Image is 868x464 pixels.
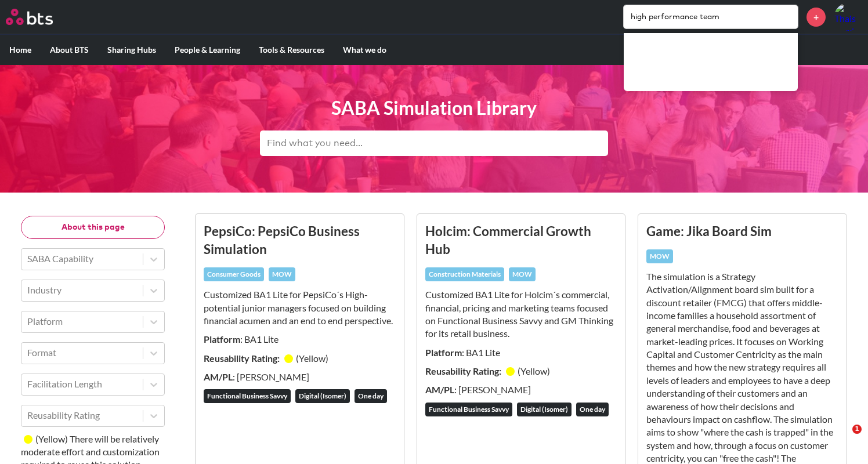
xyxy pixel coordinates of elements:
[834,3,862,31] img: Thais Cardoso
[425,222,617,259] h3: Holcim: Commercial Growth Hub
[41,35,98,65] label: About BTS
[6,9,74,25] a: Go home
[829,425,856,452] iframe: Intercom live chat
[296,353,328,364] small: ( Yellow )
[425,288,617,340] p: Customized BA1 Lite for Holcim´s commercial, financial, pricing and marketing teams ​focused on F...
[260,95,608,121] h1: SABA Simulation Library
[204,222,396,259] h3: PepsiCo: PepsiCo Business Simulation
[425,267,504,281] div: Construction Materials
[852,425,862,434] span: 1
[425,365,503,376] strong: Reusability Rating:
[204,267,264,281] div: Consumer Goods
[204,333,396,346] p: : BA1 Lite
[834,3,862,31] a: Profile
[509,267,536,281] div: MOW
[204,371,233,382] strong: AM/PL
[6,9,53,25] img: BTS Logo
[260,130,608,156] input: Find what you need...
[204,353,281,364] strong: Reusability Rating:
[165,35,249,65] label: People & Learning
[355,389,387,403] div: One day
[295,389,350,403] div: Digital (Isomer)
[518,365,550,376] small: ( Yellow )
[425,383,617,396] p: : [PERSON_NAME]
[646,222,838,240] h3: Game: Jika Board Sim
[425,346,617,359] p: : BA1 Lite
[517,403,572,416] div: Digital (Isomer)
[98,35,165,65] label: Sharing Hubs
[806,8,826,27] a: +
[425,384,454,395] strong: AM/PL
[334,35,396,65] label: What we do
[646,249,673,263] div: MOW
[425,347,462,358] strong: Platform
[35,433,68,444] small: ( Yellow )
[204,389,291,403] div: Functional Business Savvy
[204,333,240,345] strong: Platform
[576,403,609,416] div: One day
[21,216,165,239] button: About this page
[425,403,512,416] div: Functional Business Savvy
[204,288,396,327] p: Customized BA1 Lite for PepsiCo´s High-potential junior managers focused on building financial ac...
[249,35,334,65] label: Tools & Resources
[204,371,396,383] p: : [PERSON_NAME]
[269,267,295,281] div: MOW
